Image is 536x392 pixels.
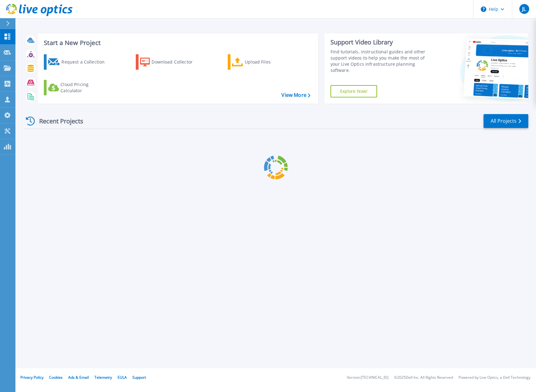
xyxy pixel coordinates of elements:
[44,39,310,46] h3: Start a New Project
[228,54,297,70] a: Upload Files
[330,38,434,46] div: Support Video Library
[152,56,201,68] div: Download Collector
[49,375,63,380] a: Cookies
[61,56,111,68] div: Request a Collection
[347,376,388,380] li: Version: [TECHNICAL_ID]
[459,376,530,380] li: Powered by Live Optics, a Dell Technology
[94,375,112,380] a: Telemetry
[60,81,110,94] div: Cloud Pricing Calculator
[330,85,377,97] a: Explore Now!
[245,56,294,68] div: Upload Files
[68,375,89,380] a: Ads & Email
[281,92,310,98] a: View More
[44,54,113,70] a: Request a Collection
[132,375,146,380] a: Support
[522,6,526,11] span: JL
[118,375,127,380] a: EULA
[330,49,434,73] div: Find tutorials, instructional guides and other support videos to help you make the most of your L...
[20,375,44,380] a: Privacy Policy
[44,80,113,95] a: Cloud Pricing Calculator
[484,114,528,128] a: All Projects
[136,54,205,70] a: Download Collector
[394,376,453,380] li: © 2025 Dell Inc. All Rights Reserved
[24,113,92,129] div: Recent Projects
